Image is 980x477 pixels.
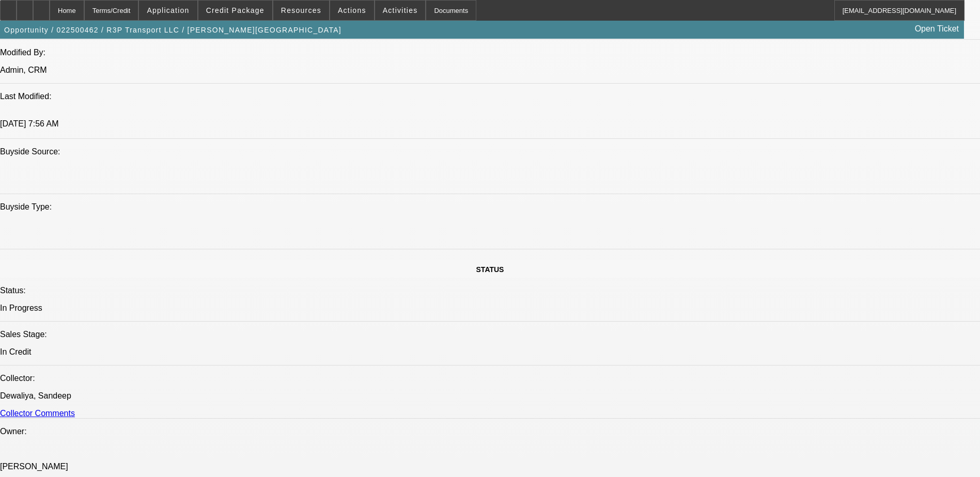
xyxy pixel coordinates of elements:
button: Actions [330,1,374,20]
span: Application [147,6,189,14]
span: Activities [383,6,418,14]
button: Resources [273,1,329,20]
button: Application [139,1,197,20]
span: Actions [338,6,366,14]
span: Credit Package [206,6,265,14]
button: Credit Package [198,1,272,20]
span: Resources [281,6,321,14]
span: STATUS [476,265,504,274]
a: Open Ticket [911,20,963,38]
span: Opportunity / 022500462 / R3P Transport LLC / [PERSON_NAME][GEOGRAPHIC_DATA] [4,26,341,34]
button: Activities [375,1,426,20]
